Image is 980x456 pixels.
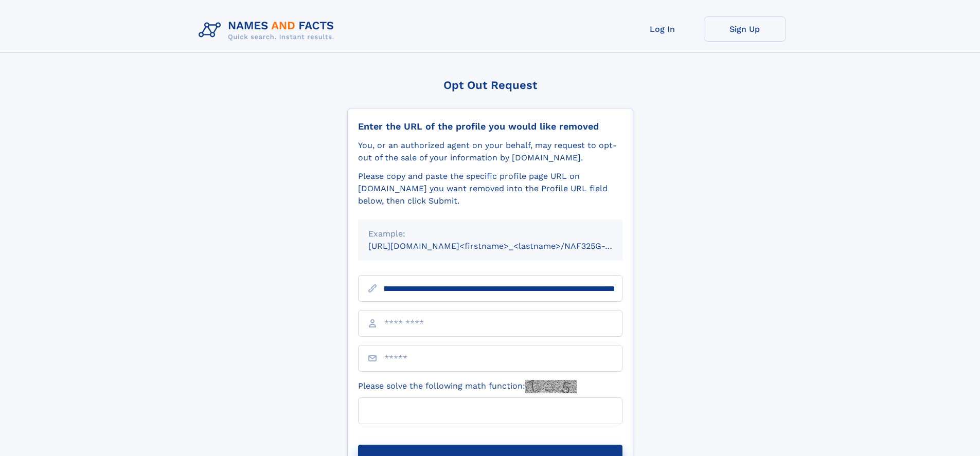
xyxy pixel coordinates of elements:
[194,16,343,44] img: Logo Names and Facts
[358,170,622,207] div: Please copy and paste the specific profile page URL on [DOMAIN_NAME] you want removed into the Pr...
[368,228,612,240] div: Example:
[621,16,704,42] a: Log In
[358,139,622,164] div: You, or an authorized agent on your behalf, may request to opt-out of the sale of your informatio...
[358,380,577,393] label: Please solve the following math function:
[704,16,786,42] a: Sign Up
[368,241,642,251] small: [URL][DOMAIN_NAME]<firstname>_<lastname>/NAF325G-xxxxxxxx
[347,79,633,92] div: Opt Out Request
[358,121,622,132] div: Enter the URL of the profile you would like removed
